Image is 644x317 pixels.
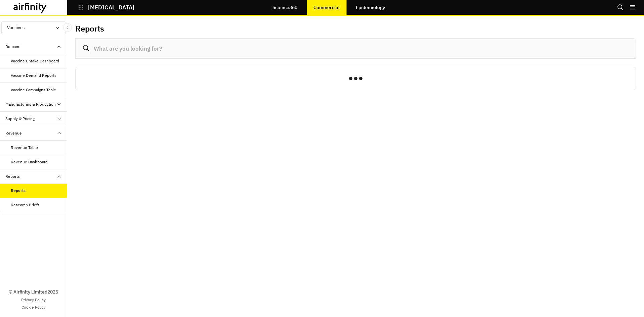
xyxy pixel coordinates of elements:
input: What are you looking for? [75,38,636,59]
h2: Reports [75,24,104,34]
div: Reports [5,173,20,179]
div: Demand [5,44,20,50]
div: Vaccine Campaigns Table [11,87,56,93]
a: Privacy Policy [21,297,46,303]
div: Research Briefs [11,202,40,208]
button: Search [617,2,624,13]
button: Vaccines [1,21,66,34]
div: Revenue Dashboard [11,159,48,165]
p: Commercial [313,5,340,10]
div: Manufacturing & Production [5,101,56,107]
div: Vaccine Uptake Dashboard [11,58,59,64]
button: Close Sidebar [63,23,72,32]
a: Cookie Policy [22,304,46,310]
div: Revenue [5,130,22,136]
div: Supply & Pricing [5,116,35,122]
p: © Airfinity Limited 2025 [9,288,58,296]
div: Reports [11,188,26,194]
div: Revenue Table [11,145,38,151]
button: [MEDICAL_DATA] [78,2,134,13]
p: [MEDICAL_DATA] [88,4,134,10]
div: Vaccine Demand Reports [11,72,56,78]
